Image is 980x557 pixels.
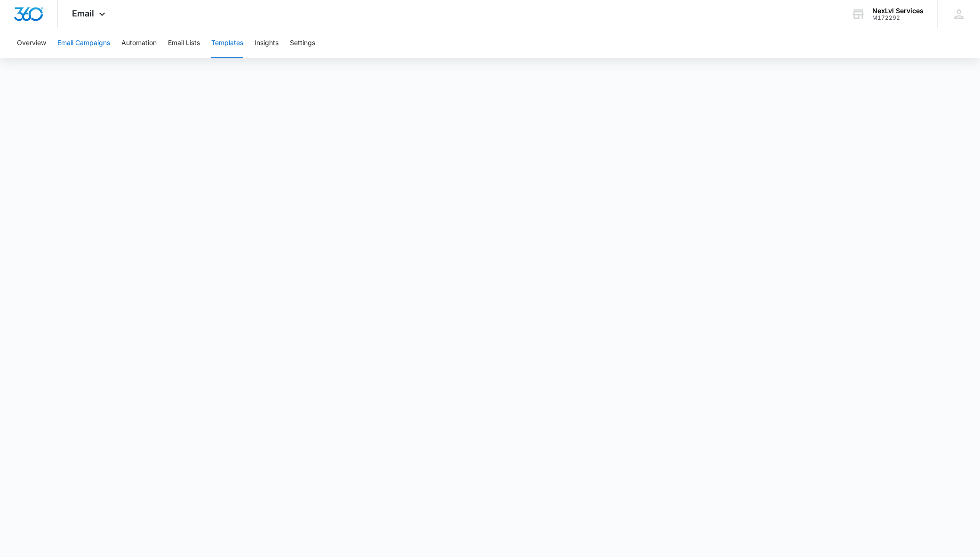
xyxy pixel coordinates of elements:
button: Email Campaigns [57,28,110,58]
div: account name [872,7,924,15]
button: Automation [121,28,157,58]
button: Insights [255,28,279,58]
span: Email [72,8,94,18]
div: account id [872,15,924,21]
button: Overview [17,28,46,58]
button: Email Lists [168,28,200,58]
button: Templates [211,28,243,58]
button: Settings [290,28,315,58]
